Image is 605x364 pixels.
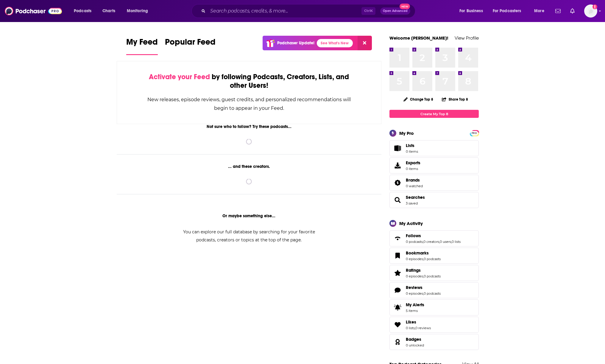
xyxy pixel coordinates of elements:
a: 0 lists [452,240,461,244]
a: Reviews [392,286,403,294]
span: My Alerts [392,303,403,312]
span: Lists [406,143,418,148]
span: , [423,240,423,244]
span: For Podcasters [493,7,521,15]
button: Open AdvancedNew [380,7,410,15]
span: My Feed [126,37,158,51]
button: Share Top 8 [442,93,468,105]
a: Show notifications dropdown [553,6,563,16]
span: Ratings [406,268,421,273]
span: 0 items [406,149,418,154]
a: 0 podcasts [424,291,441,296]
div: My Pro [399,130,414,136]
a: 0 podcasts [424,274,441,278]
span: Lists [392,144,403,152]
span: More [534,7,544,15]
span: , [423,274,424,278]
a: 0 users [440,240,451,244]
a: Likes [406,319,431,325]
a: PRO [471,131,478,135]
button: open menu [455,6,490,16]
div: My Activity [399,221,423,226]
span: For Business [459,7,483,15]
span: Exports [406,160,420,165]
span: , [423,291,424,296]
span: Follows [389,230,479,246]
a: 0 episodes [406,257,423,261]
img: User Profile [584,4,597,18]
a: Charts [99,6,119,16]
a: Searches [392,196,403,204]
a: Create My Top 8 [389,110,479,118]
a: Searches [406,195,425,200]
span: 0 items [406,167,420,171]
span: Likes [389,317,479,333]
a: Brands [392,179,403,187]
span: Likes [406,319,416,325]
a: 0 unlocked [406,343,424,347]
a: Reviews [406,285,441,290]
div: Or maybe something else... [117,213,381,218]
a: 0 podcasts [424,257,441,261]
span: Brands [406,177,420,183]
span: 5 items [406,309,424,313]
span: Charts [102,7,115,15]
div: ... and these creators. [117,164,381,169]
span: Open Advanced [383,10,408,13]
span: Badges [406,337,421,342]
button: open menu [489,6,530,16]
svg: Add a profile image [592,4,597,9]
a: View Profile [455,35,479,41]
span: Popular Feed [165,37,216,51]
a: Bookmarks [406,250,441,256]
span: PRO [471,131,478,135]
a: Brands [406,177,423,183]
span: Bookmarks [406,250,429,256]
a: Show notifications dropdown [568,6,577,16]
a: 0 episodes [406,291,423,296]
a: Ratings [406,268,441,273]
a: Follows [406,233,461,238]
img: Podchaser - Follow, Share and Rate Podcasts [5,5,62,17]
a: 3 saved [406,201,418,205]
a: 0 episodes [406,274,423,278]
span: My Alerts [406,302,424,307]
button: open menu [70,6,99,16]
button: open menu [123,6,156,16]
span: Podcasts [74,7,91,15]
span: , [415,326,415,330]
a: 0 lists [406,326,415,330]
span: Ctrl K [361,7,375,15]
span: New [400,4,410,9]
a: Follows [392,234,403,243]
a: My Feed [126,37,158,55]
a: 0 watched [406,184,423,188]
span: Activate your Feed [149,72,210,81]
div: You can explore our full database by searching for your favorite podcasts, creators or topics at ... [176,228,322,244]
a: Badges [392,338,403,346]
span: Reviews [389,282,479,298]
span: , [451,240,452,244]
a: 0 reviews [415,326,431,330]
span: Monitoring [127,7,148,15]
div: Not sure who to follow? Try these podcasts... [117,124,381,129]
a: Exports [389,157,479,174]
a: 0 podcasts [406,240,423,244]
a: Popular Feed [165,37,216,55]
span: Follows [406,233,421,238]
input: Search podcasts, credits, & more... [208,6,361,16]
span: , [439,240,440,244]
span: Lists [406,143,414,148]
a: Bookmarks [392,251,403,260]
span: Ratings [389,265,479,281]
span: Bookmarks [389,248,479,264]
button: Show profile menu [584,4,597,18]
p: Podchaser Update! [277,40,314,46]
span: Brands [389,175,479,191]
a: See What's New [317,39,353,47]
div: Search podcasts, credits, & more... [197,4,421,18]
